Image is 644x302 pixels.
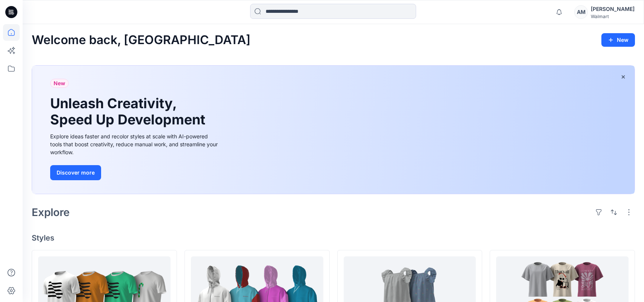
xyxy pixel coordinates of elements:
h1: Unleash Creativity, Speed Up Development [50,95,209,128]
h2: Welcome back, [GEOGRAPHIC_DATA] [32,33,251,47]
div: Explore ideas faster and recolor styles at scale with AI-powered tools that boost creativity, red... [50,132,220,156]
span: New [54,79,65,88]
div: [PERSON_NAME] [591,5,635,14]
div: AM [574,5,588,19]
a: Discover more [50,165,220,180]
button: Discover more [50,165,101,180]
h2: Explore [32,206,70,218]
button: New [601,33,635,47]
div: Walmart [591,14,635,19]
h4: Styles [32,233,635,242]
